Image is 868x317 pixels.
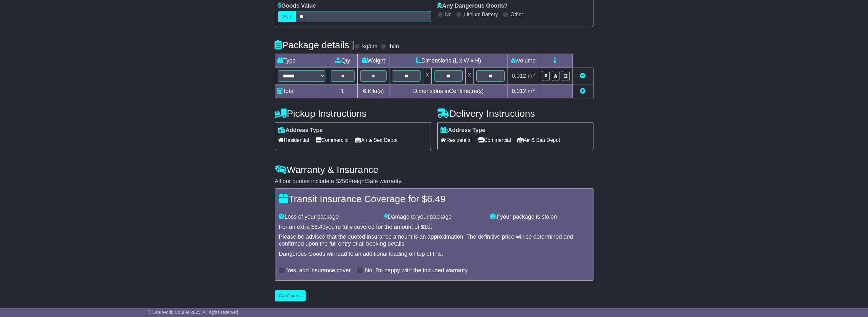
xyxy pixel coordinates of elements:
[437,3,508,10] label: Any Dangerous Goods?
[427,194,446,204] span: 6.49
[423,68,432,84] td: x
[437,108,593,119] h4: Delivery Instructions
[389,84,507,98] td: Dimensions in Centimetre(s)
[276,214,381,221] div: Loss of your package
[365,267,468,274] label: No, I'm happy with the included warranty
[363,88,366,94] span: 6
[275,164,593,175] h4: Warranty & Insurance
[275,290,306,301] button: Get Quotes
[580,88,586,94] a: Add new item
[328,54,357,68] td: Qty
[487,214,593,221] div: If your package is stolen
[478,135,511,145] span: Commercial
[511,11,523,17] label: Other
[275,84,328,98] td: Total
[507,54,539,68] td: Volume
[287,267,351,274] label: Yes, add insurance cover
[279,251,589,258] div: Dangerous Goods will lead to an additional loading on top of this.
[528,88,535,94] span: m
[533,87,535,92] sup: 3
[528,73,535,79] span: m
[441,135,472,145] span: Residential
[275,178,593,185] div: All our quotes include a $ FreightSafe warranty.
[388,43,399,50] label: lb/in
[533,72,535,76] sup: 3
[357,54,389,68] td: Weight
[424,224,430,230] span: 10
[278,135,309,145] span: Residential
[315,135,348,145] span: Commercial
[512,73,526,79] span: 0.012
[279,194,589,204] h4: Transit Insurance Coverage for $
[278,11,296,22] label: AUD
[464,11,498,17] label: Lithium Battery
[148,310,240,315] span: © One World Courier 2025. All rights reserved.
[279,224,589,231] div: For an extra $ you're fully covered for the amount of $ .
[339,178,348,184] span: 250
[278,127,323,134] label: Address Type
[328,84,357,98] td: 1
[517,135,560,145] span: Air & Sea Depot
[275,108,431,119] h4: Pickup Instructions
[278,3,316,10] label: Goods Value
[381,214,487,221] div: Damage to your package
[315,224,326,230] span: 6.49
[275,40,354,50] h4: Package details |
[357,84,389,98] td: Kilo(s)
[512,88,526,94] span: 0.012
[441,127,486,134] label: Address Type
[355,135,398,145] span: Air & Sea Depot
[445,11,452,17] label: No
[362,43,377,50] label: kg/cm
[465,68,474,84] td: x
[580,73,586,79] a: Remove this item
[389,54,507,68] td: Dimensions (L x W x H)
[275,54,328,68] td: Type
[279,234,589,247] div: Please be advised that the quoted insurance amount is an approximation. The definitive price will...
